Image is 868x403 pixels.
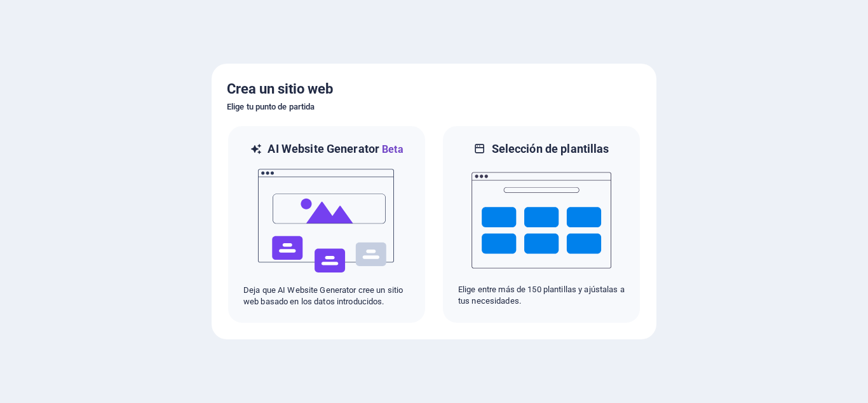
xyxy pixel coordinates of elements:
p: Deja que AI Website Generator cree un sitio web basado en los datos introducidos. [243,285,410,308]
p: Elige entre más de 150 plantillas y ajústalas a tus necesidades. [458,284,625,307]
div: AI Website GeneratorBetaaiDeja que AI Website Generator cree un sitio web basado en los datos int... [227,125,426,324]
h5: Crea un sitio web [227,79,641,99]
h6: AI Website Generator [268,141,403,157]
h6: Elige tu punto de partida [227,99,641,115]
div: Selección de plantillasElige entre más de 150 plantillas y ajústalas a tus necesidades. [442,125,641,324]
h6: Selección de plantillas [492,141,609,157]
img: ai [257,157,397,285]
span: Beta [379,143,403,155]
